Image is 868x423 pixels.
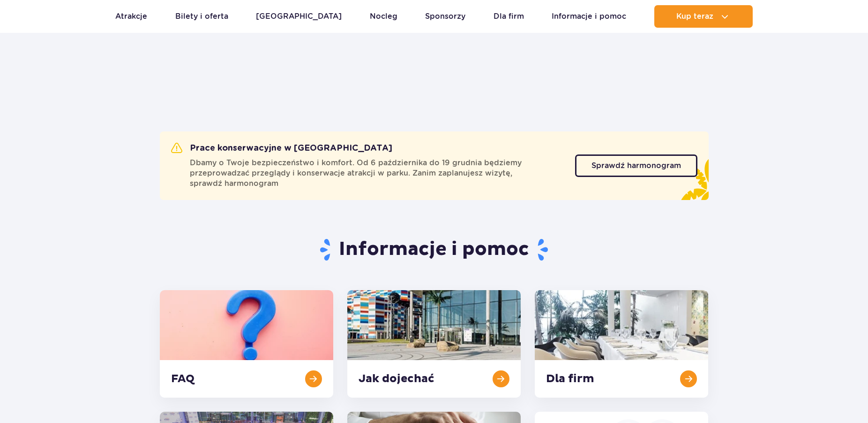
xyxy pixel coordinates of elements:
a: Bilety i oferta [175,5,228,28]
h1: Informacje i pomoc [160,238,709,262]
a: Informacje i pomoc [552,5,626,28]
a: Atrakcje [115,5,147,28]
a: Dla firm [494,5,524,28]
span: Kup teraz [676,12,713,21]
span: Sprawdź harmonogram [591,162,681,169]
button: Kup teraz [654,5,753,28]
a: [GEOGRAPHIC_DATA] [256,5,342,28]
a: Nocleg [370,5,397,28]
a: Sponsorzy [425,5,465,28]
span: Dbamy o Twoje bezpieczeństwo i komfort. Od 6 października do 19 grudnia będziemy przeprowadzać pr... [190,158,564,189]
h2: Prace konserwacyjne w [GEOGRAPHIC_DATA] [171,143,392,154]
a: Sprawdź harmonogram [575,154,697,177]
